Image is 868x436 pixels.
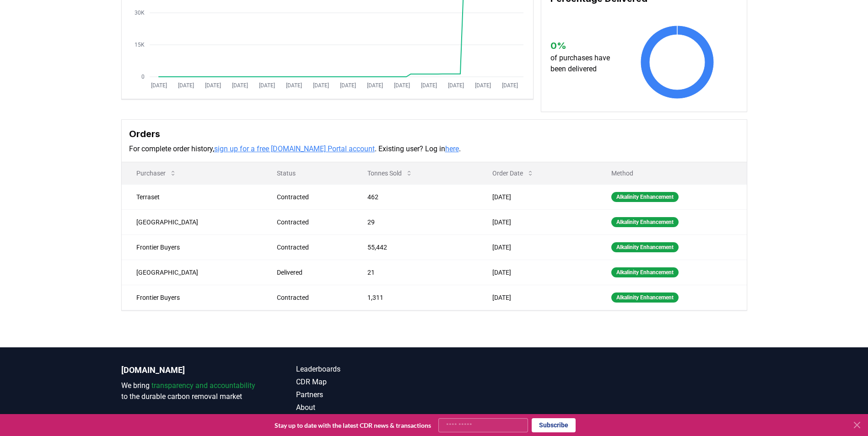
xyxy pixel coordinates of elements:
[478,184,597,209] td: [DATE]
[394,82,410,89] tspan: [DATE]
[122,234,262,260] td: Frontier Buyers
[474,82,491,89] tspan: [DATE]
[313,82,329,89] tspan: [DATE]
[353,184,478,209] td: 462
[447,82,464,89] tspan: [DATE]
[478,260,597,285] td: [DATE]
[360,164,420,182] button: Tonnes Sold
[277,293,345,302] div: Contracted
[550,53,619,74] p: of purchases have been delivered
[205,82,221,89] tspan: [DATE]
[611,242,679,252] div: Alkalinity Enhancement
[129,127,739,141] h3: Orders
[129,144,739,154] p: For complete order history, . Existing user? Log in .
[478,234,597,260] td: [DATE]
[129,164,184,182] button: Purchaser
[353,234,478,260] td: 55,442
[353,285,478,310] td: 1,311
[353,260,478,285] td: 21
[296,364,434,375] a: Leaderboards
[122,209,262,234] td: [GEOGRAPHIC_DATA]
[277,192,345,202] div: Contracted
[353,209,478,234] td: 29
[296,377,434,388] a: CDR Map
[277,243,345,252] div: Contracted
[135,42,145,48] tspan: 15K
[121,364,259,377] p: [DOMAIN_NAME]
[277,218,345,227] div: Contracted
[296,389,434,400] a: Partners
[122,260,262,285] td: [GEOGRAPHIC_DATA]
[122,285,262,310] td: Frontier Buyers
[501,82,518,89] tspan: [DATE]
[286,82,302,89] tspan: [DATE]
[296,402,434,413] a: About
[611,292,679,303] div: Alkalinity Enhancement
[122,184,262,209] td: Terraset
[340,82,356,89] tspan: [DATE]
[121,380,259,402] p: We bring to the durable carbon removal market
[151,82,167,89] tspan: [DATE]
[478,209,597,234] td: [DATE]
[445,144,459,153] a: here
[485,164,541,182] button: Order Date
[151,381,255,390] span: transparency and accountability
[421,82,437,89] tspan: [DATE]
[604,169,739,178] p: Method
[550,39,619,53] h3: 0 %
[135,10,145,16] tspan: 30K
[232,82,248,89] tspan: [DATE]
[259,82,275,89] tspan: [DATE]
[178,82,194,89] tspan: [DATE]
[478,285,597,310] td: [DATE]
[611,192,679,202] div: Alkalinity Enhancement
[141,74,145,80] tspan: 0
[277,268,345,277] div: Delivered
[611,217,679,227] div: Alkalinity Enhancement
[270,169,345,178] p: Status
[214,144,375,153] a: sign up for a free [DOMAIN_NAME] Portal account
[367,82,383,89] tspan: [DATE]
[611,267,679,277] div: Alkalinity Enhancement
